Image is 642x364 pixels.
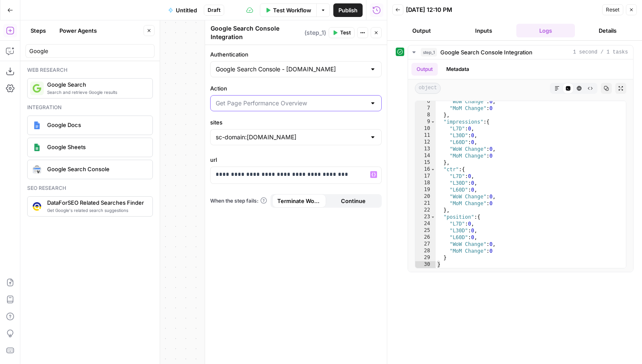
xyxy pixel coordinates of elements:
span: Publish [338,6,358,14]
div: 21 [415,200,436,207]
div: Seo research [27,184,153,192]
label: sites [210,118,382,127]
span: Google Docs [47,121,146,129]
button: Publish [333,3,363,17]
div: 28 [415,248,436,254]
div: 17 [415,173,436,180]
div: 30 [415,261,436,268]
div: 19 [415,186,436,193]
div: 15 [415,159,436,166]
span: Google Sheets [47,143,146,151]
div: 24 [415,220,436,227]
span: Draft [208,6,220,14]
div: 14 [415,152,436,159]
span: Continue [341,197,366,205]
img: Instagram%20post%20-%201%201.png [33,121,41,130]
span: Terminate Workflow [277,197,321,205]
input: Search steps [29,47,151,55]
button: Continue [326,194,380,208]
button: Output [411,63,438,76]
div: 23 [415,214,436,220]
div: 8 [415,112,436,119]
button: Logs [516,24,575,37]
span: 1 second / 1 tasks [573,48,628,56]
label: url [210,155,382,164]
div: 13 [415,146,436,152]
span: ( step_1 ) [304,28,326,37]
label: Authentication [210,50,382,59]
img: Group%201%201.png [33,143,41,152]
img: 9u0p4zbvbrir7uayayktvs1v5eg0 [33,202,41,211]
div: 7 [415,105,436,112]
span: Test [340,29,351,37]
div: 26 [415,234,436,241]
span: step_1 [421,48,437,56]
textarea: Google Search Console Integration [211,24,302,41]
span: Toggle code folding, rows 9 through 15 [431,119,435,125]
div: 29 [415,254,436,261]
span: DataForSEO Related Searches Finder [47,198,146,207]
div: Integration [27,104,153,111]
a: When the step fails: [210,197,267,205]
div: 25 [415,227,436,234]
div: Web research [27,66,153,74]
label: Action [210,84,382,93]
button: Inputs [454,24,513,37]
div: 9 [415,119,436,125]
span: Toggle code folding, rows 16 through 22 [431,166,435,173]
button: Reset [602,4,623,15]
button: Steps [25,24,51,37]
span: Untitled [176,6,197,14]
span: Google Search Console Integration [440,48,532,56]
span: Google Search Console [47,165,146,173]
span: Google Search [47,80,146,89]
button: Power Agents [54,24,102,37]
button: Untitled [163,3,202,17]
img: google-search-console.svg [33,166,41,173]
div: 22 [415,207,436,214]
button: Output [392,24,451,37]
div: 11 [415,132,436,139]
div: 27 [415,241,436,248]
div: 16 [415,166,436,173]
button: Metadata [441,63,474,76]
input: Get Page Performance Overview [216,99,366,107]
button: Details [578,24,637,37]
span: Reset [606,6,619,14]
div: 20 [415,193,436,200]
div: 12 [415,139,436,146]
div: 10 [415,125,436,132]
button: Test [329,27,355,38]
span: Get Google's related search suggestions [47,207,146,214]
span: object [415,83,441,94]
span: Test Workflow [273,6,311,14]
div: 6 [415,98,436,105]
span: Toggle code folding, rows 23 through 29 [431,214,435,220]
button: Test Workflow [260,3,316,17]
span: Search and retrieve Google results [47,89,146,96]
button: 1 second / 1 tasks [408,45,633,59]
div: 18 [415,180,436,186]
div: 1 second / 1 tasks [408,59,633,272]
input: Google Search Console - tirerack.com [216,65,366,73]
input: sc-domain:tirerack.com [216,133,366,141]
